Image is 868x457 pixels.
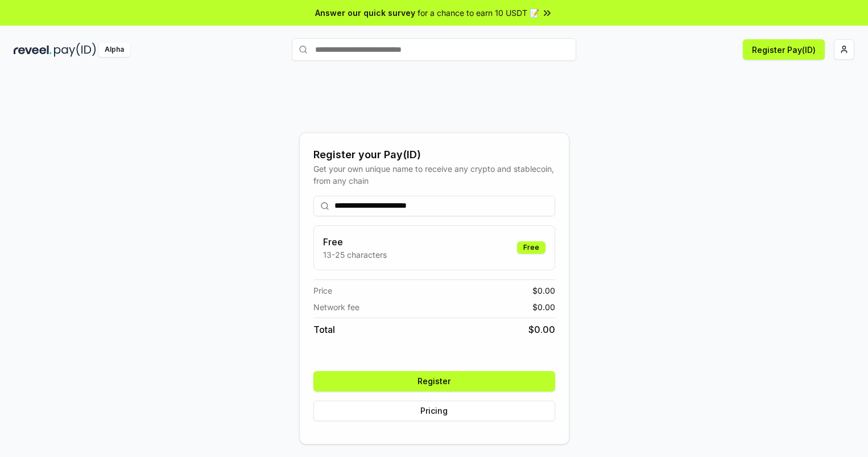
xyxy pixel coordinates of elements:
[313,147,555,163] div: Register your Pay(ID)
[532,285,555,297] span: $ 0.00
[313,285,332,297] span: Price
[323,249,387,261] p: 13-25 characters
[532,301,555,313] span: $ 0.00
[323,235,387,249] h3: Free
[14,43,52,57] img: reveel_dark
[313,163,555,187] div: Get your own unique name to receive any crypto and stablecoin, from any chain
[98,43,130,57] div: Alpha
[743,39,825,60] button: Register Pay(ID)
[517,241,545,254] div: Free
[528,323,555,336] span: $ 0.00
[54,43,96,57] img: pay_id
[313,401,555,421] button: Pricing
[418,7,539,19] span: for a chance to earn 10 USDT 📝
[315,7,415,19] span: Answer our quick survey
[313,301,359,313] span: Network fee
[313,323,335,336] span: Total
[313,371,555,392] button: Register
